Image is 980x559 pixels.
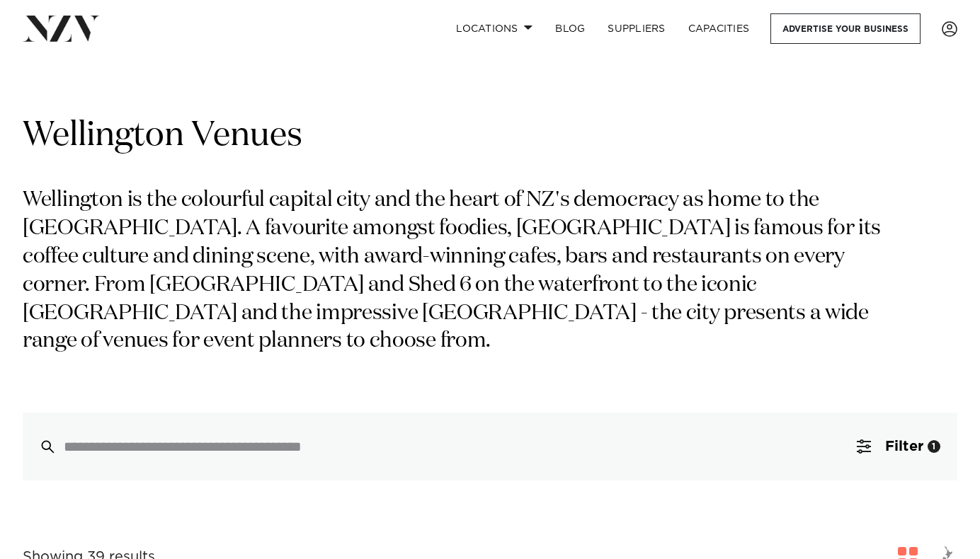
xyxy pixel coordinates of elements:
button: Filter1 [840,413,957,480]
a: BLOG [544,13,596,44]
a: Advertise your business [770,13,921,44]
img: nzv-logo.png [23,16,100,41]
h1: Wellington Venues [23,114,957,159]
p: Wellington is the colourful capital city and the heart of NZ's democracy as home to the [GEOGRAPH... [23,187,898,356]
span: Filter [885,439,923,454]
a: Locations [445,13,544,44]
a: SUPPLIERS [596,13,676,44]
div: 1 [928,440,940,453]
a: Capacities [677,13,761,44]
